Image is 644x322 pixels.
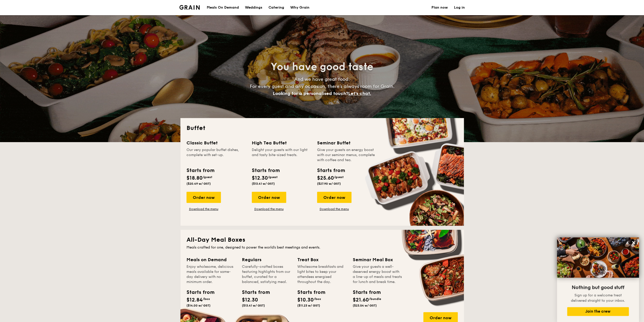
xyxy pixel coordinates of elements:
div: Meals crafted for one, designed to power the world's best meetings and events. [186,245,458,250]
h2: Buffet [186,124,458,132]
span: Nothing but good stuff [572,285,624,291]
img: Grain [179,5,200,10]
span: Sign up for a welcome treat delivered straight to your inbox. [571,293,625,303]
span: /guest [203,175,212,179]
div: Starts from [297,289,320,296]
span: ($27.90 w/ GST) [317,182,341,185]
span: ($13.41 w/ GST) [242,304,265,307]
div: Seminar Buffet [317,139,376,146]
div: Starts from [186,289,209,296]
span: $25.60 [317,175,334,181]
span: Let's chat. [348,91,371,96]
span: /guest [268,175,278,179]
span: $12.84 [186,297,203,303]
div: Starts from [242,289,265,296]
div: Give your guests an energy boost with our seminar menus, complete with coffee and tea. [317,147,376,163]
span: ($23.54 w/ GST) [353,304,377,307]
span: ($20.49 w/ GST) [186,182,211,185]
div: Wholesome breakfasts and light bites to keep your attendees energised throughout the day. [297,264,347,285]
span: ($14.00 w/ GST) [186,304,211,307]
div: Order now [186,192,221,203]
span: And we have great food. For every guest and any occasion, there’s always room for Grain. [250,77,394,96]
a: Download the menu [317,207,351,211]
div: Carefully-crafted boxes featuring highlights from our buffet, curated for a balanced, satisfying ... [242,264,291,285]
span: $10.30 [297,297,314,303]
button: Close [630,239,638,247]
span: $21.60 [353,297,369,303]
span: /bundle [369,297,381,301]
div: Regulars [242,256,291,263]
span: $12.30 [242,297,258,303]
span: /box [203,297,210,301]
div: Starts from [186,167,214,174]
div: Give your guests a well-deserved energy boost with a line-up of meals and treats for lunch and br... [353,264,402,285]
a: Download the menu [186,207,221,211]
span: ($13.41 w/ GST) [252,182,275,185]
h2: All-Day Meal Boxes [186,236,458,244]
a: Logotype [179,5,200,10]
div: Starts from [252,167,279,174]
div: Delight your guests with our light and tasty bite-sized treats. [252,147,311,163]
div: Order now [252,192,286,203]
span: You have good taste [271,61,373,73]
span: Looking for a personalised touch? [273,91,348,96]
button: Join the crew [567,307,629,316]
div: Starts from [353,289,376,296]
span: $18.80 [186,175,203,181]
div: Seminar Meal Box [353,256,402,263]
div: Our very popular buffet dishes, complete with set-up. [186,147,246,163]
div: Starts from [317,167,345,174]
div: Enjoy wholesome, delicious meals available for same-day delivery with no minimum order. [186,264,236,285]
a: Download the menu [252,207,286,211]
span: /box [314,297,321,301]
div: Order now [317,192,351,203]
span: ($11.23 w/ GST) [297,304,320,307]
span: /guest [334,175,344,179]
div: High Tea Buffet [252,139,311,146]
span: $12.30 [252,175,268,181]
div: Treat Box [297,256,347,263]
div: Classic Buffet [186,139,246,146]
img: DSC07876-Edit02-Large.jpeg [557,237,639,278]
div: Meals on Demand [186,256,236,263]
